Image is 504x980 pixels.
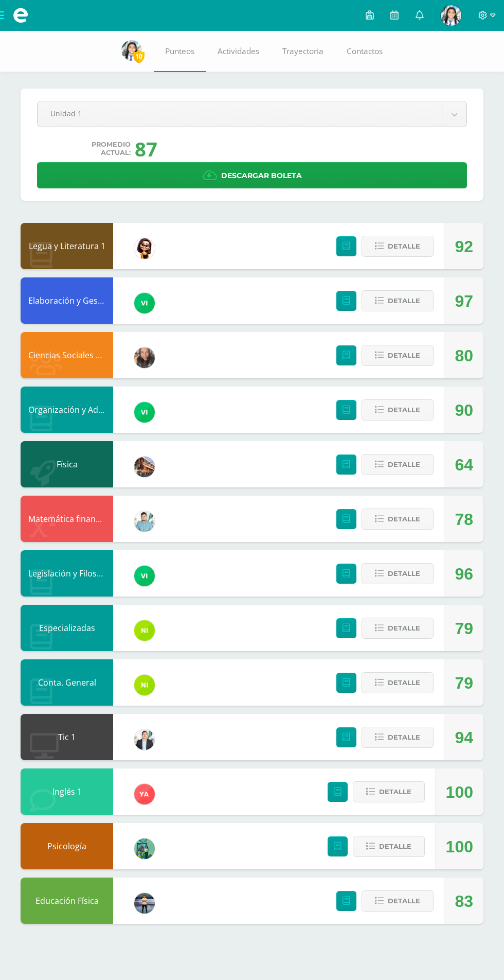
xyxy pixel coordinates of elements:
[154,31,206,72] a: Punteos
[388,346,420,365] span: Detalle
[133,50,145,63] span: 10
[134,238,155,259] img: cddb2fafc80e4a6e526b97ae3eca20ef.png
[134,620,155,641] img: ca60df5ae60ada09d1f93a1da4ab2e41.png
[362,236,434,257] button: Detalle
[362,399,434,421] button: Detalle
[121,40,142,61] img: c8b2554278c2aa8190328a3408ea909e.png
[388,891,420,911] span: Detalle
[271,31,335,72] a: Trayectoria
[455,660,473,706] div: 79
[455,714,473,761] div: 94
[21,823,113,869] div: Psicología
[134,893,155,914] img: bde165c00b944de6c05dcae7d51e2fcc.png
[37,162,467,188] a: Descargar boleta
[455,442,473,488] div: 64
[362,890,434,912] button: Detalle
[455,278,473,324] div: 97
[134,729,155,750] img: aa2172f3e2372f881a61fb647ea0edf1.png
[50,101,429,126] span: Unidad 1
[388,291,420,310] span: Detalle
[21,605,113,651] div: Especializadas
[21,496,113,542] div: Matemática financiera
[21,387,113,433] div: Organización y Admon.
[388,564,420,583] span: Detalle
[134,457,155,477] img: 0a4f8d2552c82aaa76f7aefb013bc2ce.png
[388,673,420,692] span: Detalle
[134,293,155,313] img: a241c2b06c5b4daf9dd7cbc5f490cd0f.png
[362,618,434,639] button: Detalle
[21,550,113,597] div: Legislación y Filosofía Empresarial
[134,402,155,423] img: a241c2b06c5b4daf9dd7cbc5f490cd0f.png
[362,563,434,584] button: Detalle
[455,332,473,379] div: 80
[38,101,466,127] a: Unidad 1
[134,566,155,586] img: a241c2b06c5b4daf9dd7cbc5f490cd0f.png
[134,511,155,532] img: 3bbeeb896b161c296f86561e735fa0fc.png
[21,768,113,815] div: Inglés 1
[134,347,155,368] img: 8286b9a544571e995a349c15127c7be6.png
[388,619,420,638] span: Detalle
[353,781,425,802] button: Detalle
[21,714,113,760] div: Tic 1
[134,838,155,859] img: b3df963adb6106740b98dae55d89aff1.png
[455,496,473,542] div: 78
[135,135,157,162] div: 87
[221,163,302,188] span: Descargar boleta
[21,332,113,378] div: Ciencias Sociales y Formación Ciudadana
[379,837,411,856] span: Detalle
[388,237,420,256] span: Detalle
[92,141,131,157] span: Promedio actual:
[134,675,155,695] img: ca60df5ae60ada09d1f93a1da4ab2e41.png
[282,46,323,57] span: Trayectoria
[21,878,113,924] div: Educación Física
[446,769,473,815] div: 100
[455,223,473,270] div: 92
[21,441,113,487] div: Física
[362,290,434,311] button: Detalle
[388,455,420,474] span: Detalle
[218,46,259,57] span: Actividades
[335,31,394,72] a: Contactos
[362,727,434,748] button: Detalle
[21,223,113,269] div: Legua y Literatura 1
[21,659,113,706] div: Conta. General
[379,782,411,801] span: Detalle
[455,878,473,924] div: 83
[21,277,113,324] div: Elaboración y Gestión de Proyectos
[362,345,434,366] button: Detalle
[388,510,420,529] span: Detalle
[362,672,434,693] button: Detalle
[446,824,473,870] div: 100
[362,454,434,475] button: Detalle
[353,836,425,857] button: Detalle
[134,784,155,804] img: 90ee13623fa7c5dbc2270dab131931b4.png
[455,387,473,433] div: 90
[388,728,420,747] span: Detalle
[165,46,194,57] span: Punteos
[206,31,271,72] a: Actividades
[441,5,461,26] img: c8b2554278c2aa8190328a3408ea909e.png
[455,551,473,597] div: 96
[455,605,473,652] div: 79
[388,400,420,419] span: Detalle
[347,46,383,57] span: Contactos
[362,509,434,530] button: Detalle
